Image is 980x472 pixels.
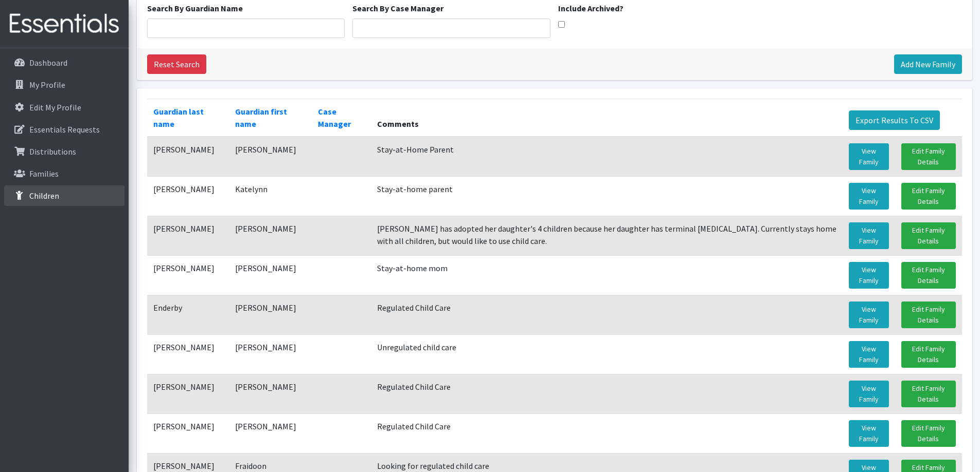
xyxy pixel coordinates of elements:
a: View Family [849,420,889,447]
a: Families [4,163,124,184]
a: Edit Family Details [901,222,956,249]
a: View Family [849,262,889,289]
a: View Family [849,301,889,328]
td: Stay-at-Home Parent [371,137,843,177]
a: Edit Family Details [901,143,956,170]
p: Edit My Profile [29,102,81,112]
td: Stay-at-home mom [371,255,843,295]
td: Regulated Child Care [371,413,843,453]
a: Case Manager [318,106,351,129]
a: View Family [849,381,889,407]
a: Reset Search [147,54,206,74]
img: HumanEssentials [4,7,124,41]
a: View Family [849,222,889,249]
label: Search By Guardian Name [147,2,243,14]
p: Children [29,191,59,201]
td: [PERSON_NAME] [147,255,229,295]
p: Distributions [29,146,76,157]
td: [PERSON_NAME] [147,334,229,374]
td: Katelynn [229,176,312,216]
a: Edit Family Details [901,301,956,328]
td: [PERSON_NAME] [147,216,229,255]
a: Edit Family Details [901,381,956,407]
a: Distributions [4,141,124,162]
a: Edit Family Details [901,341,956,368]
a: Add New Family [894,54,962,74]
p: Dashboard [29,58,67,68]
a: My Profile [4,74,124,95]
td: [PERSON_NAME] [229,374,312,413]
td: [PERSON_NAME] [229,216,312,255]
a: Dashboard [4,52,124,73]
a: Edit Family Details [901,183,956,210]
a: Edit My Profile [4,97,124,118]
td: [PERSON_NAME] [147,176,229,216]
td: [PERSON_NAME] [229,413,312,453]
td: [PERSON_NAME] [229,334,312,374]
td: Stay-at-home parent [371,176,843,216]
a: Guardian first name [235,106,287,129]
td: Regulated Child Care [371,295,843,334]
a: Guardian last name [153,106,204,129]
td: [PERSON_NAME] [229,137,312,177]
p: My Profile [29,80,65,90]
a: Children [4,185,124,206]
p: Essentials Requests [29,124,100,135]
a: View Family [849,341,889,368]
td: [PERSON_NAME] [229,255,312,295]
th: Comments [371,99,843,137]
td: Unregulated child care [371,334,843,374]
label: Include Archived? [558,2,623,14]
a: View Family [849,143,889,170]
a: Edit Family Details [901,262,956,289]
a: View Family [849,183,889,210]
td: [PERSON_NAME] [147,137,229,177]
td: Regulated Child Care [371,374,843,413]
td: [PERSON_NAME] [147,413,229,453]
td: Enderby [147,295,229,334]
a: Essentials Requests [4,119,124,140]
a: Edit Family Details [901,420,956,447]
a: Export Results To CSV [849,110,940,130]
td: [PERSON_NAME] [147,374,229,413]
td: [PERSON_NAME] [229,295,312,334]
p: Families [29,168,59,179]
td: [PERSON_NAME] has adopted her daughter's 4 children because her daughter has terminal [MEDICAL_DA... [371,216,843,255]
label: Search By Case Manager [352,2,443,14]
